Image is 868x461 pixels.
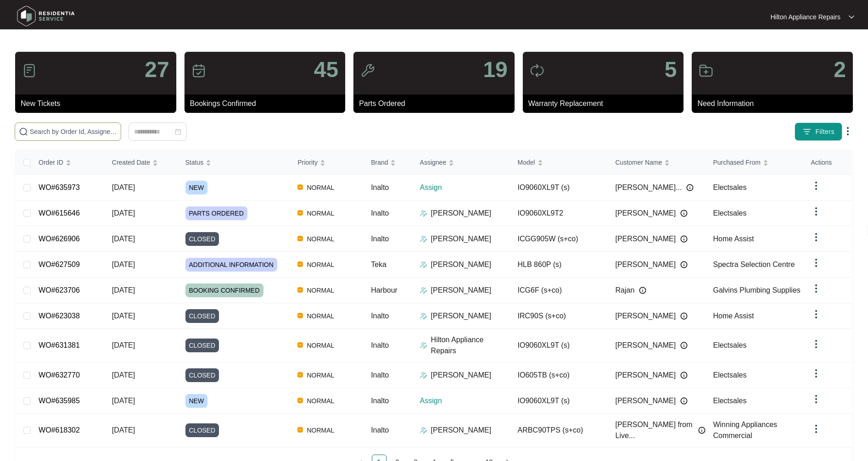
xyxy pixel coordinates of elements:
[811,423,822,434] img: dropdown arrow
[112,341,135,349] span: [DATE]
[303,285,338,296] span: NORMAL
[185,394,208,408] span: NEW
[112,397,135,405] span: [DATE]
[112,371,135,379] span: [DATE]
[185,181,208,194] span: NEW
[185,423,219,437] span: CLOSED
[112,312,135,320] span: [DATE]
[420,235,427,243] img: Assigner Icon
[815,127,834,137] span: Filters
[699,63,713,78] img: icon
[420,427,427,434] img: Assigner Icon
[680,235,688,243] img: Info icon
[811,257,822,268] img: dropdown arrow
[371,341,389,349] span: Inalto
[185,339,219,352] span: CLOSED
[680,372,688,379] img: Info icon
[31,150,105,175] th: Order ID
[431,334,510,356] p: Hilton Appliance Repairs
[616,157,662,167] span: Customer Name
[364,150,412,175] th: Brand
[371,157,388,167] span: Brand
[297,261,303,267] img: Vercel Logo
[510,414,608,447] td: ARBC90TPS (s+co)
[713,235,754,243] span: Home Assist
[616,370,676,381] span: [PERSON_NAME]
[314,59,338,81] p: 45
[616,340,676,351] span: [PERSON_NAME]
[510,226,608,252] td: ICGG905W (s+co)
[19,127,28,136] img: search-icon
[510,278,608,303] td: ICG6F (s+co)
[680,312,688,320] img: Info icon
[371,209,389,217] span: Inalto
[420,342,427,349] img: Assigner Icon
[420,157,447,167] span: Assignee
[697,98,853,109] p: Need Information
[616,395,676,406] span: [PERSON_NAME]
[297,342,303,348] img: Vercel Logo
[510,362,608,388] td: IO605TB (s+co)
[616,233,676,244] span: [PERSON_NAME]
[303,395,338,406] span: NORMAL
[145,59,169,81] p: 27
[303,259,338,270] span: NORMAL
[297,287,303,293] img: Vercel Logo
[112,209,135,217] span: [DATE]
[39,312,80,320] a: WO#623038
[297,184,303,190] img: Vercel Logo
[297,372,303,378] img: Vercel Logo
[303,233,338,244] span: NORMAL
[431,208,492,219] p: [PERSON_NAME]
[483,59,507,81] p: 19
[39,426,80,434] a: WO#618302
[420,182,510,193] p: Assign
[528,98,684,109] p: Warranty Replacement
[706,150,803,175] th: Purchased From
[713,183,746,191] span: Electsales
[510,252,608,278] td: HLB 860P (s)
[371,261,386,268] span: Teka
[297,210,303,216] img: Vercel Logo
[834,59,846,81] p: 2
[680,342,688,349] img: Info icon
[608,150,706,175] th: Customer Name
[713,261,795,268] span: Spectra Selection Centre
[811,283,822,294] img: dropdown arrow
[371,371,389,379] span: Inalto
[22,63,37,78] img: icon
[811,180,822,191] img: dropdown arrow
[431,370,492,381] p: [PERSON_NAME]
[185,368,219,382] span: CLOSED
[303,182,338,193] span: NORMAL
[360,63,375,78] img: icon
[510,329,608,362] td: IO9060XL9T (s)
[713,157,760,167] span: Purchased From
[371,286,398,294] span: Harbour
[39,209,80,217] a: WO#615646
[431,425,492,436] p: [PERSON_NAME]
[811,368,822,379] img: dropdown arrow
[303,425,338,436] span: NORMAL
[185,309,219,323] span: CLOSED
[297,236,303,241] img: Vercel Logo
[420,372,427,379] img: Assigner Icon
[303,340,338,351] span: NORMAL
[371,426,389,434] span: Inalto
[39,261,80,268] a: WO#627509
[616,259,676,270] span: [PERSON_NAME]
[185,283,263,297] span: BOOKING CONFIRMED
[297,313,303,318] img: Vercel Logo
[431,233,492,244] p: [PERSON_NAME]
[811,232,822,243] img: dropdown arrow
[39,157,63,167] span: Order ID
[680,397,688,405] img: Info icon
[431,259,492,270] p: [PERSON_NAME]
[713,341,746,349] span: Electsales
[811,339,822,350] img: dropdown arrow
[112,235,135,243] span: [DATE]
[420,287,427,294] img: Assigner Icon
[303,311,338,322] span: NORMAL
[185,232,219,246] span: CLOSED
[190,98,346,109] p: Bookings Confirmed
